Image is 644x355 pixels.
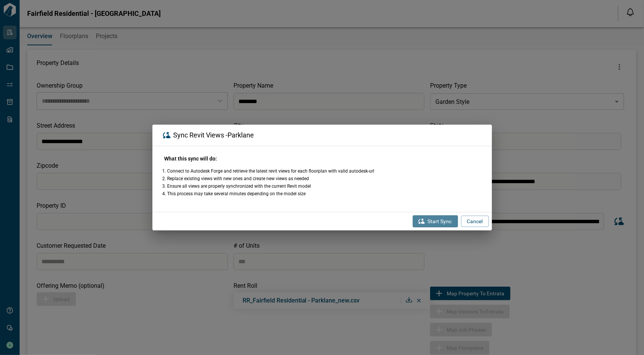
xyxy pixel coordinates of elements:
[174,131,254,139] span: Sync Revit Views - Parklane
[168,168,480,174] li: Connect to Autodesk Forge and retrieve the latest revit views for each floorplan with valid autod...
[168,176,480,182] li: Replace existing views with new ones and create new views as needed
[168,191,480,197] li: This process may take several minutes depending on the model size
[164,155,480,162] h6: What this sync will do:
[413,215,458,227] button: Start Sync
[461,216,489,227] button: Cancel
[168,183,480,189] li: Ensure all views are properly synchronized with the current Revit model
